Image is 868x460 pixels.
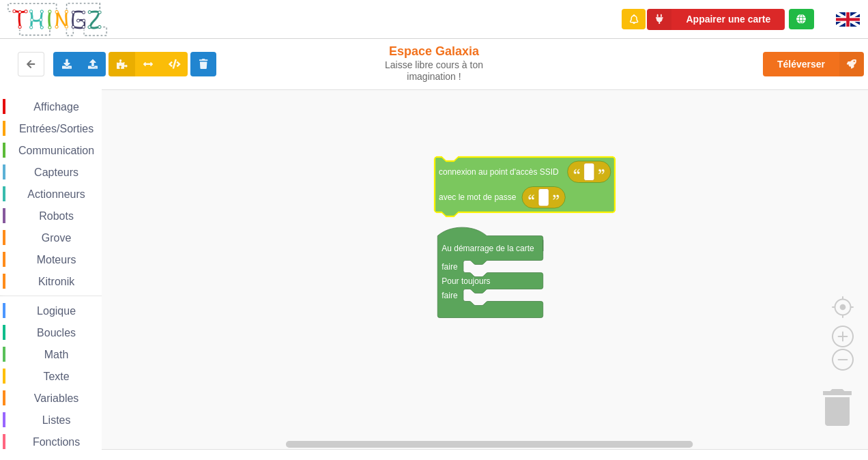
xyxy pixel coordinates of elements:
text: Pour toujours [442,276,490,285]
img: gb.png [836,12,860,27]
text: faire [442,290,458,300]
span: Logique [35,305,78,317]
span: Kitronik [36,276,76,287]
span: Math [42,349,71,360]
span: Variables [32,392,81,404]
text: avec le mot de passe [439,192,517,202]
div: Tu es connecté au serveur de création de Thingz [789,9,814,29]
span: Actionneurs [25,188,87,200]
text: connexion au point d'accès SSID [439,167,559,176]
span: Boucles [35,327,78,339]
span: Grove [40,232,74,244]
div: Laisse libre cours à ton imagination ! [361,59,507,83]
button: Appairer une carte [647,9,785,30]
div: Espace Galaxia [361,44,507,83]
span: Texte [41,371,71,382]
span: Moteurs [35,254,78,265]
text: faire [442,261,458,271]
span: Robots [37,210,76,222]
span: Capteurs [32,167,81,178]
span: Fonctions [31,436,82,448]
img: thingz_logo.png [6,1,108,38]
button: Téléverser [763,52,864,76]
span: Entrées/Sorties [17,123,96,134]
span: Listes [40,414,73,426]
span: Affichage [31,101,81,113]
span: Communication [16,145,96,156]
